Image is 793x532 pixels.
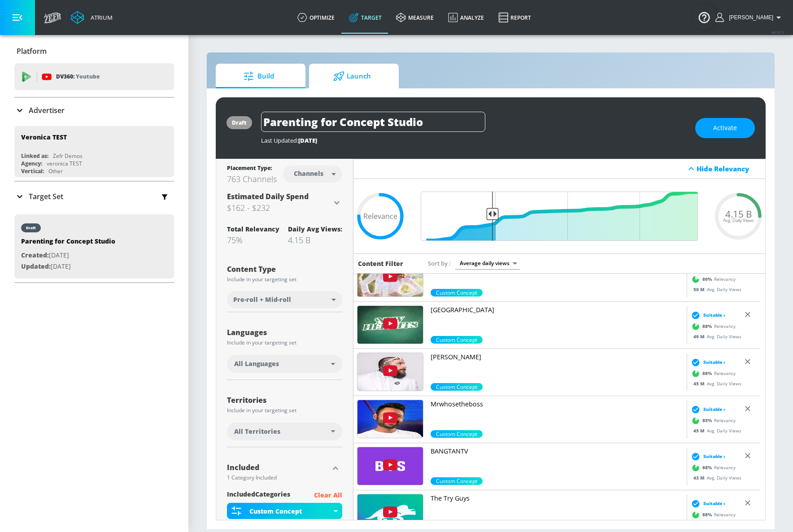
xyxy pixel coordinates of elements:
[14,214,174,279] div: draftParenting for Concept StudioCreated:[DATE]Updated:[DATE]
[713,122,737,134] span: Activate
[234,427,280,436] span: All Territories
[47,160,82,167] div: veronica TEST
[357,400,423,438] img: UUMiJRAwDNSNzuYeN2uWa0pA
[689,333,741,340] div: Avg. Daily Views
[431,336,483,344] div: 88.0%
[689,474,741,481] div: Avg. Daily Views
[689,414,736,427] div: Relevancy
[357,353,423,391] img: UUb-ikMqe9iS8GjG7WgGwCrQ
[227,235,279,245] div: 75%
[233,295,291,304] span: Pre-roll + Mid-roll
[21,237,115,250] div: Parenting for Concept Studio
[702,323,714,330] span: 88 %
[431,258,683,289] a: [PERSON_NAME] Shops
[431,353,683,383] a: [PERSON_NAME]
[715,12,784,23] button: [PERSON_NAME]
[227,164,277,174] div: Placement Type:
[693,286,707,292] span: 50 M
[318,65,386,87] span: Launch
[689,366,736,380] div: Relevancy
[689,461,736,474] div: Relevancy
[21,152,48,160] div: Linked as:
[227,408,342,413] div: Include in your targeting set
[14,126,174,177] div: Veronica TESTLinked as:Zefr DemosAgency:veronica TESTVertical:Other
[227,340,342,345] div: Include in your targeting set
[261,136,686,144] div: Last Updated:
[48,167,63,175] div: Other
[87,13,113,22] div: Atrium
[227,201,331,214] h3: $162 - $232
[21,261,115,272] p: [DATE]
[227,397,342,404] div: Territories
[357,306,423,344] img: UUVRm2Ho8cL3lvWDyp2ayuFw
[26,226,36,230] div: draft
[693,474,707,480] span: 43 M
[227,490,290,501] span: included Categories
[689,286,741,292] div: Avg. Daily Views
[289,170,328,177] div: Channels
[227,277,342,282] div: Include in your targeting set
[703,500,725,507] span: Suitable ›
[227,329,342,336] div: Languages
[227,464,329,471] div: Included
[227,192,342,214] div: Estimated Daily Spend$162 - $232
[693,333,707,339] span: 49 M
[702,464,714,471] span: 88 %
[455,257,520,269] div: Average daily views
[234,359,279,368] span: All Languages
[689,499,725,508] div: Suitable ›
[725,209,752,218] span: 4.15 B
[227,266,342,273] div: Content Type
[227,192,309,201] span: Estimated Daily Spend
[353,159,765,179] div: Hide Relevancy
[416,192,702,241] input: Final Threshold
[689,319,736,333] div: Relevancy
[431,447,683,456] p: BANGTANTV
[689,427,741,434] div: Avg. Daily Views
[428,259,451,267] span: Sort by
[227,475,329,480] div: 1 Category Included
[249,507,331,515] div: Custom Concept
[689,380,741,387] div: Avg. Daily Views
[21,262,51,270] span: Updated:
[431,430,483,438] div: 85.0%
[431,447,683,477] a: BANGTANTV
[17,46,47,56] p: Platform
[431,477,483,485] div: 88.0%
[431,383,483,391] span: Custom Concept
[29,105,65,115] p: Advertiser
[771,30,784,35] span: v 4.33.5
[725,14,773,21] span: login as: charles.sun@zefr.com
[431,383,483,391] div: 88.0%
[431,336,483,344] span: Custom Concept
[693,427,707,433] span: 45 M
[288,235,342,245] div: 4.15 B
[689,272,736,286] div: Relevancy
[21,167,44,175] div: Vertical:
[227,174,277,184] div: 763 Channels
[692,4,717,30] button: Open Resource Center
[288,225,342,233] div: Daily Avg Views:
[693,380,707,386] span: 45 M
[703,453,725,460] span: Suitable ›
[21,160,42,167] div: Agency:
[14,39,174,64] div: Platform
[702,370,714,377] span: 88 %
[431,305,683,314] p: [GEOGRAPHIC_DATA]
[431,494,683,524] a: The Try Guys
[431,494,683,503] p: The Try Guys
[358,259,403,268] h6: Content Filter
[431,305,683,336] a: [GEOGRAPHIC_DATA]
[21,133,67,141] div: Veronica TEST
[357,259,423,297] img: UUYh931jrUVrrISOGV1qyVtw
[723,218,754,223] span: Avg. Daily Views
[227,503,342,519] div: Custom Concept
[441,1,491,34] a: Analyze
[702,511,714,518] span: 88 %
[702,417,714,424] span: 85 %
[431,400,683,430] a: Mrwhosetheboss
[431,430,483,438] span: Custom Concept
[363,213,397,220] span: Relevance
[695,118,755,138] button: Activate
